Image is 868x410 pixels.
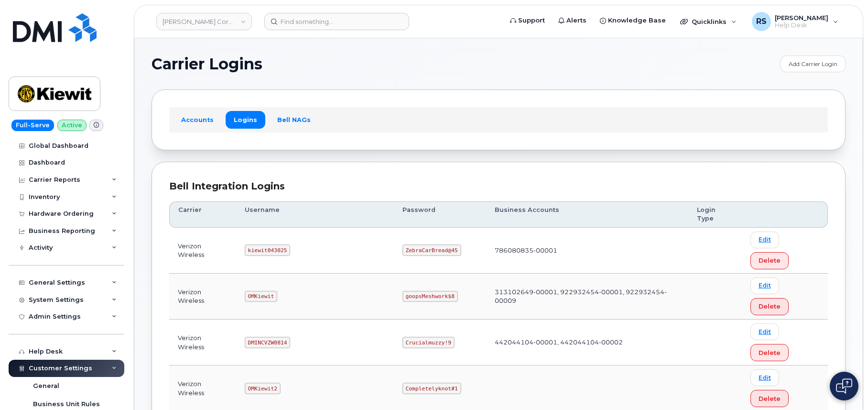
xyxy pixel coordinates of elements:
[245,244,290,256] code: kiewit043025
[781,55,846,72] a: Add Carrier Login
[402,291,458,302] code: goopsMeshwork$8
[394,201,486,228] th: Password
[486,274,689,320] td: 313102649-00001, 922932454-00001, 922932454-00009
[169,274,236,320] td: Verizon Wireless
[750,298,789,315] button: Delete
[402,337,455,348] code: Crucialmuzzy!9
[750,344,789,361] button: Delete
[152,57,262,71] span: Carrier Logins
[402,383,461,394] code: Completelyknot#1
[245,337,290,348] code: DMINCVZW0814
[486,228,689,274] td: 786080835-00001
[750,232,779,248] a: Edit
[759,256,781,265] span: Delete
[245,383,281,394] code: OMKiewit2
[173,111,222,128] a: Accounts
[688,201,742,228] th: Login Type
[486,320,689,366] td: 442044104-00001, 442044104-00002
[750,277,779,294] a: Edit
[402,244,461,256] code: ZebraCarBread@45
[486,201,689,228] th: Business Accounts
[759,302,781,311] span: Delete
[169,179,828,193] div: Bell Integration Logins
[759,348,781,357] span: Delete
[169,201,236,228] th: Carrier
[236,201,394,228] th: Username
[169,228,236,274] td: Verizon Wireless
[759,394,781,403] span: Delete
[836,378,852,394] img: Open chat
[750,369,779,386] a: Edit
[750,323,779,340] a: Edit
[750,390,789,407] button: Delete
[750,252,789,269] button: Delete
[226,111,265,128] a: Logins
[269,111,319,128] a: Bell NAGs
[169,320,236,366] td: Verizon Wireless
[245,291,277,302] code: OMKiewit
